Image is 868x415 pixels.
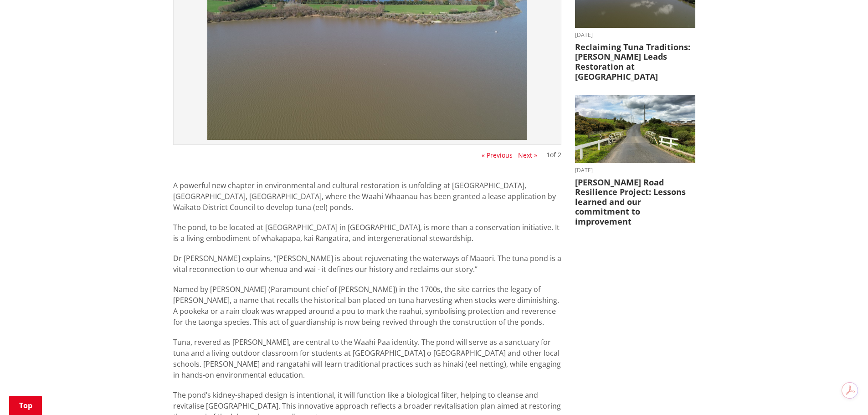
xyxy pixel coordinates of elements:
button: Next » [518,152,537,159]
p: Dr [PERSON_NAME] explains, “[PERSON_NAME] is about rejuvenating the waterways of Maaori. The tuna... [173,253,561,275]
p: Tuna, revered as [PERSON_NAME], are central to the Waahi Paa identity. The pond will serve as a s... [173,337,561,380]
a: [DATE] [PERSON_NAME] Road Resilience Project: Lessons learned and our commitment to improvement [575,95,695,226]
h3: [PERSON_NAME] Road Resilience Project: Lessons learned and our commitment to improvement [575,178,695,227]
p: A powerful new chapter in environmental and cultural restoration is unfolding at [GEOGRAPHIC_DATA... [173,180,561,213]
h3: Reclaiming Tuna Traditions: [PERSON_NAME] Leads Restoration at [GEOGRAPHIC_DATA] [575,42,695,82]
time: [DATE] [575,32,695,38]
span: 1 [546,150,550,159]
img: PR-21222 Huia Road Relience Munro Road Bridge [575,95,695,163]
button: « Previous [482,152,513,159]
p: The pond, to be located at [GEOGRAPHIC_DATA] in [GEOGRAPHIC_DATA], is more than a conservation in... [173,222,561,244]
a: Top [9,396,42,415]
p: Named by [PERSON_NAME] (Paramount chief of [PERSON_NAME]) in the 1700s, the site carries the lega... [173,284,561,328]
div: of 2 [546,152,561,158]
time: [DATE] [575,168,695,173]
